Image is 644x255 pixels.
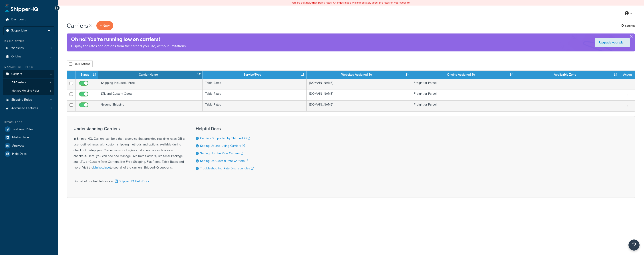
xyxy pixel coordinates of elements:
a: ShipperHQ Home [5,3,38,12]
b: LIVE [309,1,315,5]
li: Carriers [3,70,54,95]
li: Origins [3,53,54,61]
span: Scope: Live [11,29,27,33]
li: Websites [3,44,54,52]
button: Bulk Actions [67,61,93,67]
th: Carrier Name: activate to sort column ascending [98,71,203,79]
td: [DOMAIN_NAME] [307,100,411,111]
span: Help Docs [12,152,27,156]
td: Ground Shipping [98,100,203,111]
td: [DOMAIN_NAME] [307,90,411,100]
h3: Helpful Docs [196,126,254,131]
a: Shipping Rules [3,96,54,104]
a: Websites 1 [3,44,54,52]
td: Freight or Parcel [411,100,515,111]
div: In ShipperHQ, Carriers can be either, a service that provides real-time rates OR a user-defined r... [74,126,185,171]
span: Websites [11,46,24,50]
span: Dashboard [11,18,26,22]
a: Carriers [3,70,54,78]
a: Test Your Rates [3,125,54,133]
td: Table Rates [203,100,307,111]
td: Table Rates [203,79,307,90]
span: Marketplace [12,136,29,139]
h4: Oh no! You’re running low on carriers! [71,36,187,43]
th: Applicable Zone: activate to sort column ascending [515,71,619,79]
a: Settings [621,23,635,29]
a: All Carriers 3 [3,78,54,87]
button: + New [96,21,113,30]
div: Manage Shipping [3,65,54,69]
td: Shipping Included / Free [98,79,203,90]
a: Upgrade your plan [595,38,630,47]
a: Carriers Supported by ShipperHQ [200,136,250,141]
span: Test Your Rates [12,127,34,131]
span: Method Merging Rules [12,89,40,93]
th: Websites Assigned To: activate to sort column ascending [307,71,411,79]
span: 1 [51,106,52,110]
a: Method Merging Rules 3 [3,87,54,95]
td: Freight or Parcel [411,90,515,100]
span: All Carriers [12,81,26,84]
span: 1 [51,46,52,50]
td: [DOMAIN_NAME] [307,79,411,90]
a: Setting Up Live Rate Carriers [200,151,243,156]
td: Freight or Parcel [411,79,515,90]
th: Service/Type: activate to sort column ascending [203,71,307,79]
p: Display the rates and options from the carriers you use, without limitations. [71,43,187,49]
th: Status: activate to sort column ascending [76,71,98,79]
span: 2 [50,55,52,59]
div: Find all of our helpful docs at: [74,175,185,184]
a: Help Docs [3,150,54,158]
a: Setting Up and Using Carriers [200,143,245,148]
a: Dashboard [3,16,54,24]
a: Origins 2 [3,53,54,61]
a: Marketplace [93,165,110,170]
span: Analytics [12,144,24,148]
th: Origins Assigned To: activate to sort column ascending [411,71,515,79]
div: Resources [3,120,54,124]
button: Open Resource Center [628,239,640,251]
span: Carriers [11,72,22,76]
li: All Carriers [3,78,54,87]
span: 3 [50,89,51,93]
div: Basic Setup [3,39,54,43]
li: Advanced Features [3,104,54,112]
td: Table Rates [203,90,307,100]
span: Advanced Features [11,106,38,110]
a: Analytics [3,142,54,150]
a: Setting Up Custom Rate Carriers [200,159,248,163]
a: ShipperHQ Help Docs [114,179,149,184]
a: Advanced Features 1 [3,104,54,112]
a: Marketplace [3,133,54,141]
span: Origins [11,55,21,59]
th: Action [619,71,635,79]
span: Shipping Rules [11,98,32,102]
td: LTL and Custom Quote [98,90,203,100]
h1: Carriers [67,21,88,30]
li: Method Merging Rules [3,87,54,95]
a: Troubleshooting Rate Discrepancies [200,166,254,171]
h3: Understanding Carriers [74,126,185,131]
span: 3 [50,81,51,84]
